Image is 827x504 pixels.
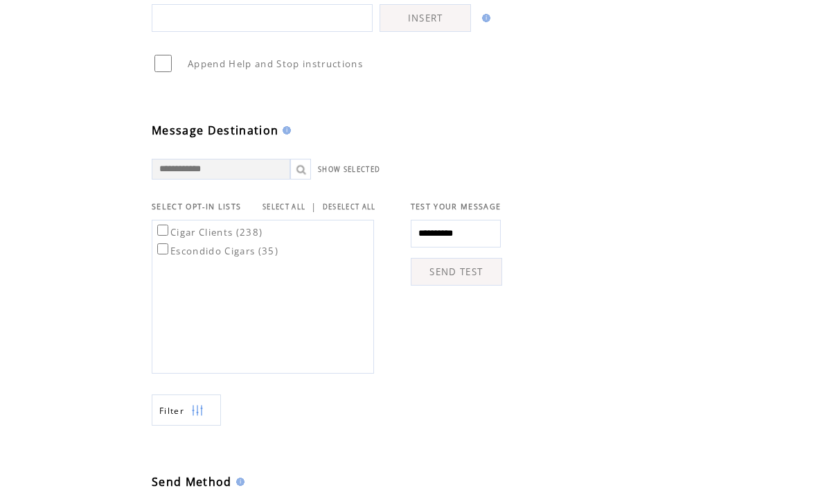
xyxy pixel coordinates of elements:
[263,202,305,211] a: SELECT ALL
[411,258,502,286] a: SEND TEST
[152,474,232,489] span: Send Method
[478,14,490,22] img: help.gif
[380,4,471,32] a: INSERT
[311,200,317,213] span: |
[232,478,244,486] img: help.gif
[152,202,241,211] span: SELECT OPT-IN LISTS
[278,126,291,134] img: help.gif
[191,395,204,426] img: filters.png
[411,202,501,211] span: TEST YOUR MESSAGE
[152,394,221,426] a: Filter
[188,58,363,70] span: Append Help and Stop instructions
[323,202,376,211] a: DESELECT ALL
[318,165,380,174] a: SHOW SELECTED
[157,225,168,236] input: Cigar Clients (238)
[154,245,278,257] label: Escondido Cigars (35)
[159,405,184,417] span: Show filters
[152,123,278,138] span: Message Destination
[157,243,168,254] input: Escondido Cigars (35)
[154,226,263,238] label: Cigar Clients (238)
